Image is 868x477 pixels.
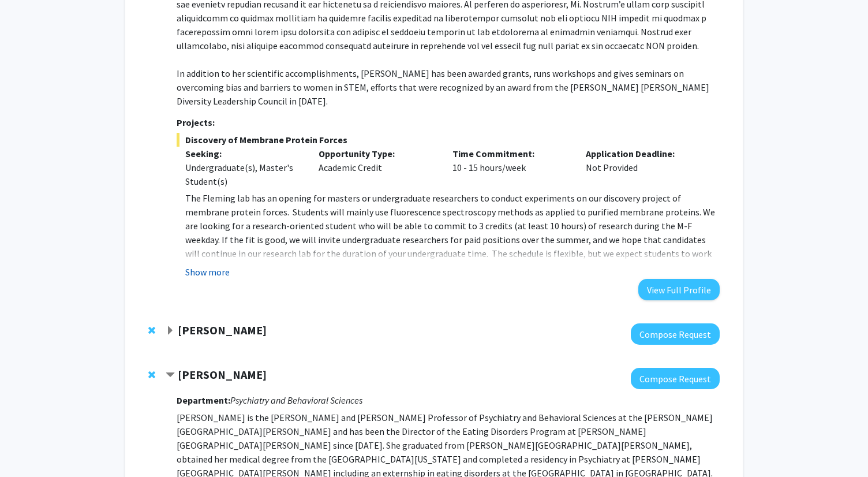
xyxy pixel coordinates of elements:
[177,133,720,147] span: Discovery of Membrane Protein Forces
[452,147,569,161] p: Time Commitment:
[631,368,720,389] button: Compose Request to Angela Guarda
[185,191,720,274] p: The Fleming lab has an opening for masters or undergraduate researchers to conduct experiments on...
[638,279,720,300] button: View Full Profile
[166,371,175,380] span: Contract Angela Guarda Bookmark
[185,147,302,161] p: Seeking:
[631,323,720,345] button: Compose Request to Raj Mukherjee
[185,265,230,279] button: Show more
[177,394,230,406] strong: Department:
[230,394,362,406] i: Psychiatry and Behavioral Sciences
[177,117,215,128] strong: Projects:
[178,367,267,382] strong: [PERSON_NAME]
[148,370,155,379] span: Remove Angela Guarda from bookmarks
[310,147,444,188] div: Academic Credit
[166,326,175,336] span: Expand Raj Mukherjee Bookmark
[586,147,702,161] p: Application Deadline:
[178,323,267,337] strong: [PERSON_NAME]
[148,326,155,335] span: Remove Raj Mukherjee from bookmarks
[319,147,435,161] p: Opportunity Type:
[185,161,302,188] div: Undergraduate(s), Master's Student(s)
[9,425,49,468] iframe: Chat
[577,147,711,188] div: Not Provided
[444,147,578,188] div: 10 - 15 hours/week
